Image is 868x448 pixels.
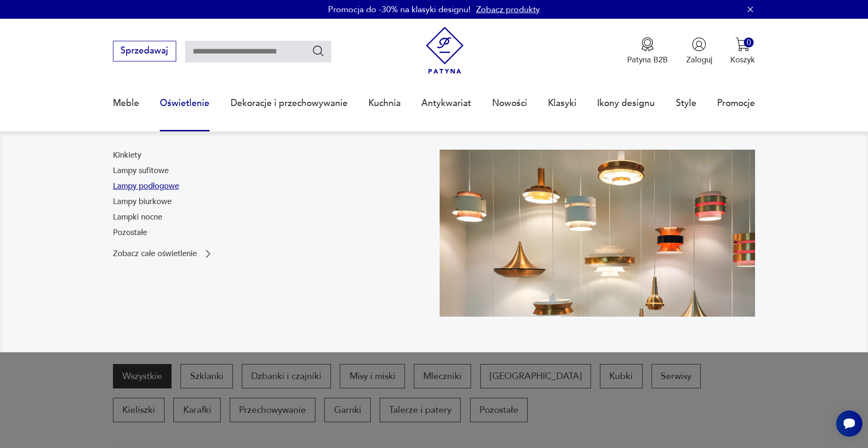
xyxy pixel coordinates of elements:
[113,150,141,161] a: Kinkiety
[328,4,471,15] p: Promocja do -30% na klasyki designu!
[113,41,176,61] button: Sprzedawaj
[113,82,139,125] a: Meble
[548,82,576,125] a: Klasyki
[597,82,655,125] a: Ikony designu
[836,410,862,437] iframe: Smartsupp widget button
[440,150,755,317] img: a9d990cd2508053be832d7f2d4ba3cb1.jpg
[113,250,197,258] p: Zobacz całe oświetlenie
[735,37,750,52] img: Ikona koszyka
[113,212,162,223] a: Lampki nocne
[113,196,172,207] a: Lampy biurkowe
[492,82,527,125] a: Nowości
[730,37,755,65] button: 0Koszyk
[421,82,471,125] a: Antykwariat
[686,54,712,65] p: Zaloguj
[113,248,214,259] a: Zobacz całe oświetlenie
[231,82,348,125] a: Dekoracje i przechowywanie
[160,82,210,125] a: Oświetlenie
[627,37,668,65] button: Patyna B2B
[717,82,755,125] a: Promocje
[421,27,469,74] img: Patyna - sklep z meblami i dekoracjami vintage
[676,82,696,125] a: Style
[476,4,540,15] a: Zobacz produkty
[113,48,176,55] a: Sprzedawaj
[686,37,712,65] button: Zaloguj
[113,181,179,192] a: Lampy podłogowe
[627,37,668,65] a: Ikona medaluPatyna B2B
[312,44,325,58] button: Szukaj
[113,227,147,238] a: Pozostałe
[730,54,755,65] p: Koszyk
[113,165,169,176] a: Lampy sufitowe
[627,54,668,65] p: Patyna B2B
[692,37,706,52] img: Ikonka użytkownika
[744,38,754,47] div: 0
[640,37,655,52] img: Ikona medalu
[368,82,401,125] a: Kuchnia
